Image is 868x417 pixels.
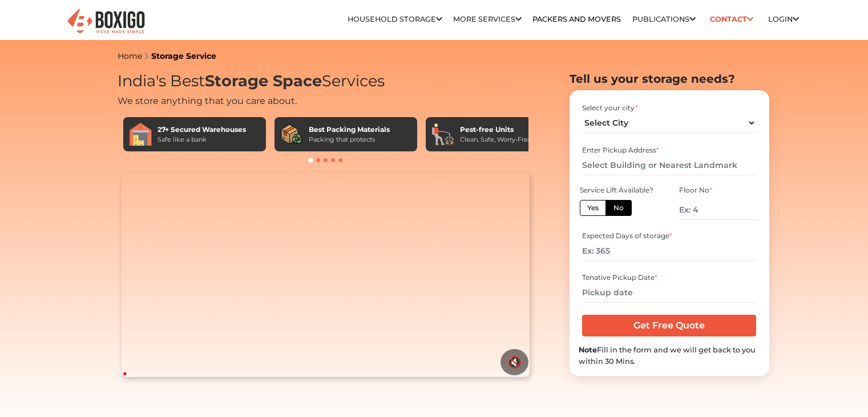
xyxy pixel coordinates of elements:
button: 🔇 [500,349,528,375]
label: No [605,200,632,216]
div: Floor No [679,185,758,195]
input: Ex: 4 [679,200,758,220]
input: Pickup date [582,283,756,303]
img: Best Packing Materials [280,123,303,146]
h1: India's Best Services [118,72,534,91]
input: Ex: 365 [582,241,756,261]
video: Your browser does not support the video tag. [122,173,530,377]
div: Enter Pickup Address [582,145,756,155]
div: Service Lift Available? [580,185,659,195]
div: 27+ Secured Warehouses [158,125,246,135]
input: Select Building or Nearest Landmark [582,155,756,175]
a: Storage Service [151,51,216,61]
img: Pest-free Units [431,123,454,146]
div: Clean, Safe, Worry-Free [460,135,532,145]
div: Expected Days of storage [582,231,756,241]
input: Get Free Quote [582,315,756,336]
div: Fill in the form and we will get back to you within 30 Mins. [579,344,760,366]
div: Tenative Pickup Date [582,272,756,283]
div: Select your city [582,103,756,113]
span: Storage Space [205,71,322,90]
b: Note [579,346,597,354]
img: Boxigo [66,7,146,35]
a: More services [453,15,522,23]
a: Publications [632,15,696,23]
div: Packing that protects [309,135,390,145]
a: Login [768,15,799,23]
div: Best Packing Materials [309,125,390,135]
a: Packers and Movers [532,15,621,23]
div: Pest-free Units [460,125,532,135]
h2: Tell us your storage needs? [570,72,769,86]
div: Safe like a bank [158,135,246,145]
img: 27+ Secured Warehouses [129,123,152,146]
span: We store anything that you care about. [118,95,297,106]
label: Yes [580,200,606,216]
a: Household Storage [348,15,442,23]
a: Home [118,51,142,61]
a: Contact [706,10,757,28]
